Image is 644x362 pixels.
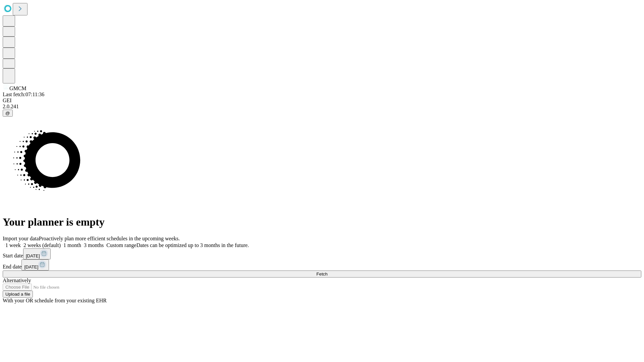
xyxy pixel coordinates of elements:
[3,98,641,104] div: GEI
[3,92,44,97] span: Last fetch: 07:11:36
[23,248,51,259] button: [DATE]
[3,104,641,110] div: 2.0.241
[106,242,136,248] span: Custom range
[3,110,13,117] button: @
[63,242,81,248] span: 1 month
[23,242,61,248] span: 2 weeks (default)
[26,253,40,258] span: [DATE]
[3,236,39,241] span: Import your data
[137,242,249,248] span: Dates can be optimized up to 3 months in the future.
[3,278,31,283] span: Alternatively
[3,270,641,278] button: Fetch
[5,111,10,116] span: @
[3,291,33,298] button: Upload a file
[39,236,180,241] span: Proactively plan more efficient schedules in the upcoming weeks.
[316,271,327,277] span: Fetch
[3,298,107,303] span: With your OR schedule from your existing EHR
[9,85,26,91] span: GMCM
[21,259,49,270] button: [DATE]
[5,242,21,248] span: 1 week
[3,216,641,228] h1: Your planner is empty
[3,248,641,259] div: Start date
[24,264,38,269] span: [DATE]
[3,259,641,270] div: End date
[84,242,104,248] span: 3 months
